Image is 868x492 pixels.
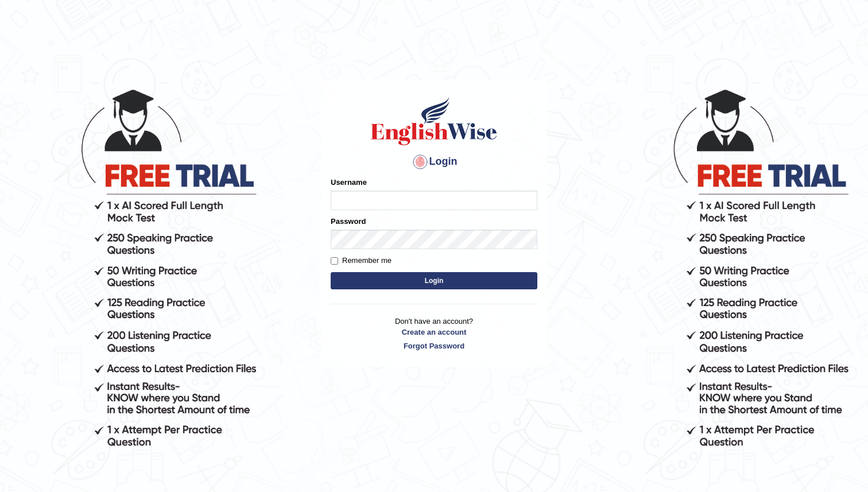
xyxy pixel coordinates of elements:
h4: Login [331,153,537,171]
img: Logo of English Wise sign in for intelligent practice with AI [369,95,499,147]
button: Login [331,272,537,289]
label: Password [331,216,366,227]
a: Forgot Password [331,340,537,351]
p: Don't have an account? [331,316,537,351]
label: Username [331,177,367,188]
input: Remember me [331,257,338,265]
label: Remember me [331,255,392,266]
a: Create an account [331,327,537,338]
